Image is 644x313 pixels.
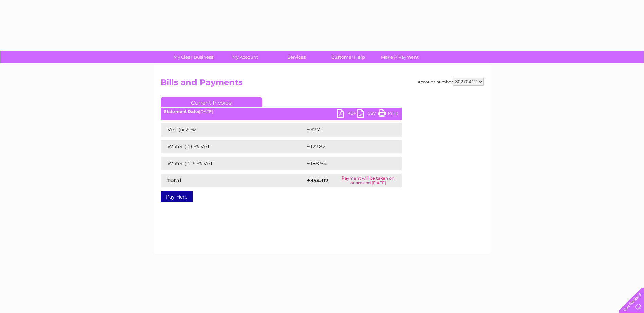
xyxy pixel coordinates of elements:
b: Statement Date: [164,109,199,114]
a: My Clear Business [165,51,221,63]
strong: Total [167,177,181,184]
td: £37.71 [305,123,387,137]
a: My Account [217,51,273,63]
td: Water @ 20% VAT [161,157,305,170]
a: Pay Here [161,191,193,202]
a: CSV [357,109,378,119]
a: Make A Payment [372,51,428,63]
a: Print [378,109,398,119]
td: £188.54 [305,157,389,170]
div: [DATE] [161,109,402,114]
h2: Bills and Payments [161,78,484,90]
td: £127.82 [305,140,389,153]
a: Services [269,51,325,63]
td: Payment will be taken on or around [DATE] [335,174,401,187]
td: Water @ 0% VAT [161,140,305,153]
td: VAT @ 20% [161,123,305,137]
strong: £354.07 [307,177,329,184]
div: Account number [418,78,484,86]
a: Current Invoice [161,97,262,107]
a: Customer Help [320,51,376,63]
a: PDF [337,109,357,119]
